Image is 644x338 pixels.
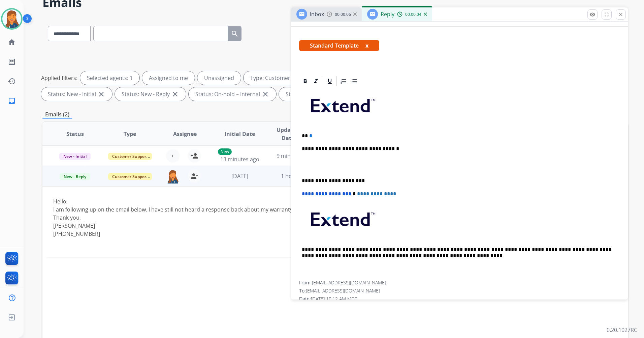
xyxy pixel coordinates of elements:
[59,153,91,160] span: New - Initial
[190,172,198,180] mat-icon: person_remove
[53,214,507,222] div: Thank you,
[618,11,624,18] mat-icon: close
[299,279,620,286] div: From:
[381,10,394,18] span: Reply
[225,130,255,138] span: Initial Date
[142,71,195,85] div: Assigned to me
[604,11,610,18] mat-icon: fullscreen
[405,12,421,17] span: 00:00:04
[339,76,349,86] div: Ordered List
[173,130,197,138] span: Assignee
[80,71,139,85] div: Selected agents: 1
[66,130,84,138] span: Status
[277,152,313,160] span: 9 minutes ago
[365,41,368,50] button: x
[220,156,259,163] span: 13 minutes ago
[299,295,620,302] div: Date:
[124,130,136,138] span: Type
[8,38,16,46] mat-icon: home
[171,152,174,160] span: +
[311,295,357,302] span: [DATE] 10:12 AM MDT
[53,222,507,230] div: [PERSON_NAME]
[189,87,276,101] div: Status: On-hold – Internal
[108,153,152,160] span: Customer Support
[166,169,180,184] img: agent-avatar
[115,87,186,101] div: Status: New - Reply
[231,172,248,180] span: [DATE]
[299,40,379,51] span: Standard Template
[42,110,72,119] p: Emails (2)
[60,173,90,180] span: New - Reply
[97,90,105,98] mat-icon: close
[607,326,637,334] p: 0.20.1027RC
[53,205,507,214] div: I am following up on the email below. I have still not heard a response back about my warranty re...
[312,279,386,286] span: [EMAIL_ADDRESS][DOMAIN_NAME]
[171,90,179,98] mat-icon: close
[310,10,324,18] span: Inbox
[41,87,112,101] div: Status: New - Initial
[108,173,152,180] span: Customer Support
[231,30,239,38] mat-icon: search
[197,71,241,85] div: Unassigned
[273,126,303,142] span: Updated Date
[261,90,269,98] mat-icon: close
[166,149,180,163] button: +
[244,71,329,85] div: Type: Customer Support
[279,87,371,101] div: Status: On-hold - Customer
[281,172,309,180] span: 1 hour ago
[335,12,351,17] span: 00:00:06
[53,230,507,238] div: [PHONE_NUMBER]
[2,9,21,28] img: avatar
[311,76,321,86] div: Italic
[589,11,595,18] mat-icon: remove_red_eye
[41,74,77,82] p: Applied filters:
[8,77,16,85] mat-icon: history
[8,97,16,105] mat-icon: inbox
[190,152,198,160] mat-icon: person_add
[299,287,620,294] div: To:
[8,58,16,66] mat-icon: list_alt
[306,287,380,294] span: [EMAIL_ADDRESS][DOMAIN_NAME]
[300,76,310,86] div: Bold
[349,76,359,86] div: Bullet List
[218,148,232,155] p: New
[325,76,335,86] div: Underline
[53,197,507,205] div: Hello,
